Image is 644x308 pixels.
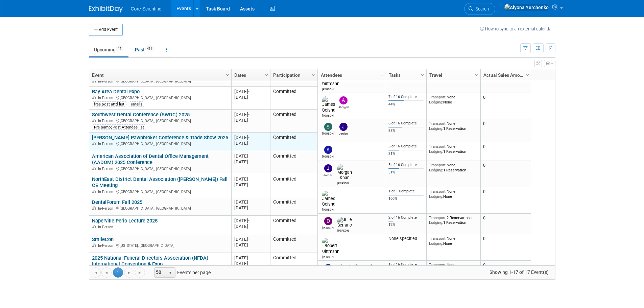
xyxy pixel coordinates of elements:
[388,121,424,126] div: 6 of 16 Complete
[429,220,443,225] span: Lodging:
[234,255,267,261] div: [DATE]
[429,215,447,220] span: Transport:
[234,69,266,81] a: Dates
[234,140,267,146] div: [DATE]
[234,205,267,211] div: [DATE]
[429,215,478,225] div: 2 Reservations 1 Reservation
[429,168,443,172] span: Lodging:
[92,218,158,224] a: Naperville Perio Lecture 2025
[224,69,231,79] a: Column Settings
[429,121,478,131] div: None 1 Reservation
[92,167,96,170] img: In-Person Event
[525,72,530,78] span: Column Settings
[322,191,335,207] img: James Belshe
[98,79,115,84] span: In-Person
[388,189,424,194] div: 1 of 1 Complete
[98,206,115,211] span: In-Person
[89,43,128,56] a: Upcoming17
[337,104,349,109] div: Abbigail Belshe
[270,110,317,133] td: Committed
[339,96,348,104] img: Abbigail Belshe
[92,118,228,123] div: [GEOGRAPHIC_DATA], [GEOGRAPHIC_DATA]
[270,133,317,151] td: Committed
[388,102,424,107] div: 44%
[273,69,313,81] a: Participation
[101,267,112,278] a: Go to the previous page
[353,264,366,280] img: James Belshe
[124,267,134,278] a: Go to the next page
[248,112,249,117] span: -
[248,199,249,205] span: -
[388,196,424,201] div: 100%
[324,164,332,172] img: Jordan McCullough
[337,131,349,135] div: Jordan McCullough
[337,181,349,185] div: Morgan Khan
[234,182,267,188] div: [DATE]
[429,69,476,81] a: Travel
[92,225,96,228] img: In-Person Event
[92,199,142,205] a: DentalForum Fall 2025
[92,89,140,95] a: Bay Area Dental Expo
[480,261,531,287] td: 0
[310,69,317,79] a: Column Settings
[464,3,495,15] a: Search
[270,216,317,234] td: Committed
[429,149,443,154] span: Lodging:
[92,112,190,118] a: Southwest Dental Conference (SWDC) 2025
[234,176,267,182] div: [DATE]
[137,270,143,276] span: Go to the last page
[234,89,267,94] div: [DATE]
[135,267,145,278] a: Go to the last page
[270,174,317,197] td: Committed
[504,4,549,11] img: Alyona Yurchenko
[322,238,339,254] img: Robert Dittmann
[234,242,267,248] div: [DATE]
[339,123,348,131] img: Jordan McCullough
[337,164,352,181] img: Morgan Khan
[429,262,478,272] div: None None
[270,234,317,253] td: Committed
[388,151,424,156] div: 31%
[337,228,349,232] div: Julie Serrano
[483,267,555,277] span: Showing 1-17 of 17 Event(s)
[130,43,159,56] a: Past411
[429,163,478,172] div: None 1 Reservation
[420,72,425,78] span: Column Settings
[92,69,227,81] a: Event
[322,207,334,211] div: James Belshe
[337,264,355,275] img: John Frederick
[270,253,317,282] td: Committed
[429,100,443,104] span: Lodging:
[322,172,334,177] div: Jordan McCullough
[234,94,267,100] div: [DATE]
[483,69,527,81] a: Actual Sales Amount
[388,128,424,133] div: 38%
[429,121,447,126] span: Transport:
[91,267,101,278] a: Go to the first page
[378,69,386,79] a: Column Settings
[429,189,447,194] span: Transport:
[270,197,317,216] td: Committed
[322,96,335,113] img: James Belshe
[92,236,114,242] a: SmileCon
[324,264,332,272] img: Nik Koelblinger
[524,69,531,79] a: Column Settings
[248,153,249,159] span: -
[234,153,267,159] div: [DATE]
[429,236,478,246] div: None None
[429,144,447,149] span: Transport:
[248,218,249,223] span: -
[98,142,115,146] span: In-Person
[429,126,443,131] span: Lodging:
[92,141,228,146] div: [GEOGRAPHIC_DATA], [GEOGRAPHIC_DATA]
[322,254,334,259] div: Robert Dittmann
[248,176,249,182] span: -
[154,268,166,277] span: 50
[429,95,478,104] div: None None
[92,79,96,82] img: In-Person Event
[131,6,161,11] span: Core Scientific
[234,159,267,165] div: [DATE]
[98,190,115,194] span: In-Person
[480,234,531,261] td: 0
[480,119,531,142] td: 0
